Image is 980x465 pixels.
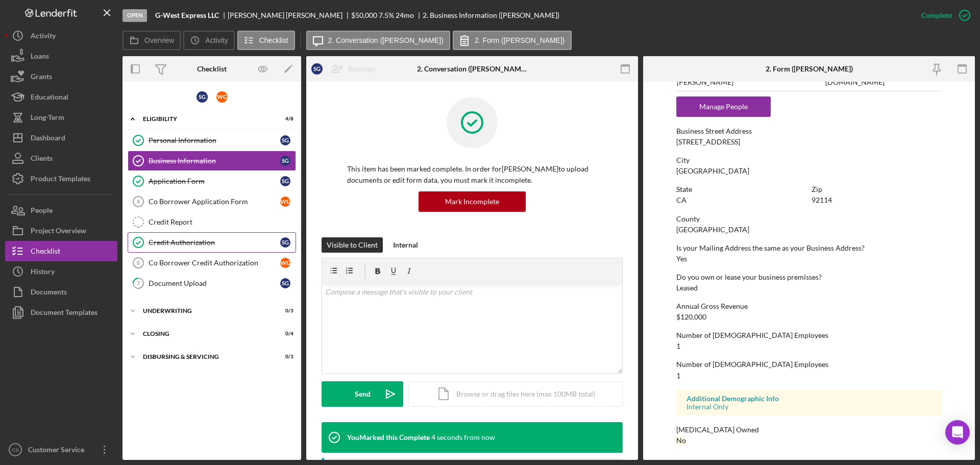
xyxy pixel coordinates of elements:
[280,278,290,288] div: S G
[5,148,117,168] a: Clients
[149,157,280,165] div: Business Information
[5,282,117,302] button: Documents
[676,436,686,445] div: No
[275,308,293,314] div: 0 / 3
[149,177,280,185] div: Application Form
[676,185,806,193] div: State
[122,31,181,50] button: Overview
[676,102,771,111] a: Manage People
[417,65,528,73] div: 2. Conversation ([PERSON_NAME])
[475,36,565,44] label: 2. Form ([PERSON_NAME])
[31,261,55,284] div: History
[676,273,942,281] div: Do you own or lease your business premisses?
[155,11,219,19] b: G-West Express LLC
[388,237,423,253] button: Internal
[347,433,430,442] div: You Marked this Complete
[143,308,268,314] div: Underwriting
[137,199,140,205] tspan: 4
[379,11,394,19] div: 7.5 %
[676,342,680,350] div: 1
[31,148,53,171] div: Clients
[419,191,526,212] button: Mark Incomplete
[681,96,766,117] div: Manage People
[149,259,280,267] div: Co Borrower Credit Authorization
[676,167,749,175] div: [GEOGRAPHIC_DATA]
[137,260,140,266] tspan: 6
[205,36,228,44] label: Activity
[348,59,376,79] div: Reassign
[347,163,597,186] p: This item has been marked complete. In order for [PERSON_NAME] to upload documents or edit form d...
[149,238,280,247] div: Credit Authorization
[5,439,117,460] button: CSCustomer Service
[5,168,117,189] button: Product Templates
[149,136,280,144] div: Personal Information
[275,331,293,337] div: 0 / 4
[5,261,117,282] button: History
[259,36,288,44] label: Checklist
[351,11,377,19] span: $50,000
[280,135,290,145] div: S G
[5,200,117,221] a: People
[676,255,687,263] div: Yes
[306,59,386,79] button: SGReassign
[812,196,832,204] div: 92114
[31,221,86,243] div: Project Overview
[676,331,942,339] div: Number of [DEMOGRAPHIC_DATA] Employees
[5,221,117,241] button: Project Overview
[676,127,942,135] div: Business Street Address
[322,237,383,253] button: Visible to Client
[5,87,117,107] a: Educational
[237,31,295,50] button: Checklist
[766,65,853,73] div: 2. Form ([PERSON_NAME])
[445,191,499,212] div: Mark Incomplete
[128,232,296,253] a: Credit AuthorizationSG
[812,185,942,193] div: Zip
[306,31,450,50] button: 2. Conversation ([PERSON_NAME])
[311,63,323,75] div: S G
[31,241,60,264] div: Checklist
[676,302,942,310] div: Annual Gross Revenue
[31,200,53,223] div: People
[149,218,296,226] div: Credit Report
[128,253,296,273] a: 6Co Borrower Credit AuthorizationWG
[423,11,559,19] div: 2. Business Information ([PERSON_NAME])
[31,302,97,325] div: Document Templates
[280,156,290,166] div: S G
[5,46,117,66] button: Loans
[393,237,418,253] div: Internal
[280,237,290,248] div: S G
[676,244,942,252] div: Is your Mailing Address the same as your Business Address?
[676,215,942,223] div: County
[31,107,64,130] div: Long-Term
[676,360,942,369] div: Number of [DEMOGRAPHIC_DATA] Employees
[676,372,680,380] div: 1
[31,168,90,191] div: Product Templates
[149,279,280,287] div: Document Upload
[676,313,706,321] div: $120,000
[5,26,117,46] button: Activity
[143,354,268,360] div: Disbursing & Servicing
[5,241,117,261] button: Checklist
[5,128,117,148] button: Dashboard
[911,5,975,26] button: Complete
[143,331,268,337] div: Closing
[128,212,296,232] a: Credit Report
[676,156,942,164] div: City
[12,447,18,453] text: CS
[5,107,117,128] a: Long-Term
[328,36,444,44] label: 2. Conversation ([PERSON_NAME])
[322,381,403,407] button: Send
[31,46,49,69] div: Loans
[228,11,351,19] div: [PERSON_NAME] [PERSON_NAME]
[128,151,296,171] a: Business InformationSG
[676,284,698,292] div: Leased
[26,439,92,462] div: Customer Service
[144,36,174,44] label: Overview
[5,66,117,87] button: Grants
[31,128,65,151] div: Dashboard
